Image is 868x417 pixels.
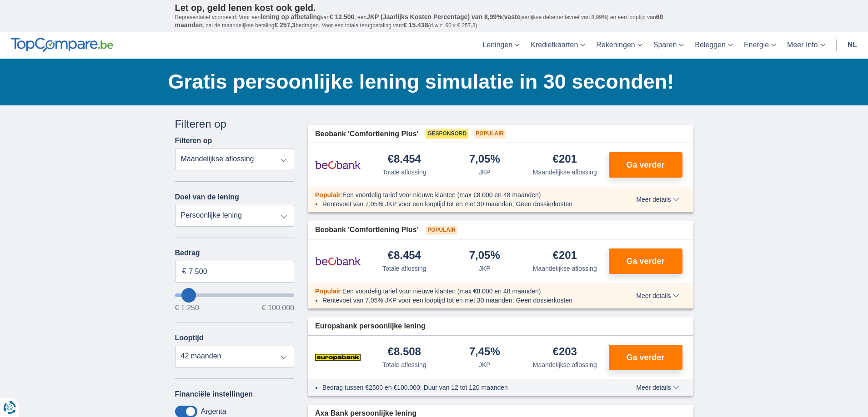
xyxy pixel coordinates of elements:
[315,129,418,139] span: Beobank 'Comfortlening Plus'
[469,346,500,358] div: 7,45%
[388,250,421,262] div: €8.454
[591,32,647,59] a: Rekeningen
[330,13,355,20] span: € 12.500
[175,304,199,312] span: € 1.250
[403,21,428,29] span: € 15.438
[629,196,686,203] button: Meer details
[479,360,491,369] div: JKP
[182,266,186,277] span: €
[388,154,421,166] div: €8.454
[342,288,541,295] span: Een voordelig tarief voor nieuwe klanten (max €8.000 en 48 maanden)
[782,32,831,59] a: Meer Info
[175,193,239,201] label: Doel van de lening
[388,346,421,358] div: €8.508
[479,264,491,273] div: JKP
[504,13,521,20] span: vaste
[315,346,361,369] img: product.pl.alt Europabank
[609,248,682,274] button: Ga verder
[626,257,664,265] span: Ga verder
[315,191,341,199] span: Populair
[689,32,738,59] a: Beleggen
[426,226,457,235] span: Populair
[308,190,610,199] div: :
[553,154,577,166] div: €201
[382,168,426,177] div: Totale aflossing
[175,334,204,342] label: Looptijd
[366,13,502,20] span: JKP (Jaarlijks Kosten Percentage) van 8,99%
[175,2,693,13] p: Let op, geld lenen kost ook geld.
[175,137,212,145] label: Filteren op
[274,21,296,29] span: € 257,3
[533,264,597,273] div: Maandelijkse aflossing
[629,292,686,299] button: Meer details
[201,407,226,416] label: Argenta
[533,360,597,369] div: Maandelijkse aflossing
[636,293,679,299] span: Meer details
[609,345,682,370] button: Ga verder
[11,38,113,52] img: TopCompare
[175,293,295,297] input: wantToBorrow
[315,154,361,176] img: product.pl.alt Beobank
[629,384,686,391] button: Meer details
[626,353,664,362] span: Ga verder
[842,32,863,59] a: nl
[168,68,693,96] h1: Gratis persoonlijke lening simulatie in 30 seconden!
[382,360,426,369] div: Totale aflossing
[262,304,294,312] span: € 100.000
[525,32,591,59] a: Kredietkaarten
[175,116,295,132] div: Filteren op
[322,199,603,208] li: Rentevoet van 7,05% JKP voor een looptijd tot en met 30 maanden; Geen dossierkosten
[308,287,610,296] div: :
[315,250,361,273] img: product.pl.alt Beobank
[469,250,500,262] div: 7,05%
[648,32,690,59] a: Sparen
[738,32,782,59] a: Energie
[175,390,253,398] label: Financiële instellingen
[553,346,577,358] div: €203
[322,383,603,392] li: Bedrag tussen €2500 en €100.000; Duur van 12 tot 120 maanden
[322,296,603,305] li: Rentevoet van 7,05% JKP voor een looptijd tot en met 30 maanden; Geen dossierkosten
[626,161,664,169] span: Ga verder
[175,13,693,30] p: Representatief voorbeeld: Voor een van , een ( jaarlijkse debetrentevoet van 8,99%) en een loopti...
[469,154,500,166] div: 7,05%
[261,13,321,20] span: lening op afbetaling
[382,264,426,273] div: Totale aflossing
[636,384,679,391] span: Meer details
[315,225,418,235] span: Beobank 'Comfortlening Plus'
[533,168,597,177] div: Maandelijkse aflossing
[609,152,682,178] button: Ga verder
[175,249,295,257] label: Bedrag
[426,129,468,139] span: Gesponsord
[342,191,541,199] span: Een voordelig tarief voor nieuwe klanten (max €8.000 en 48 maanden)
[474,129,506,139] span: Populair
[315,321,426,332] span: Europabank persoonlijke lening
[477,32,525,59] a: Leningen
[479,168,491,177] div: JKP
[553,250,577,262] div: €201
[315,288,341,295] span: Populair
[636,196,679,203] span: Meer details
[175,13,663,29] span: 60 maanden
